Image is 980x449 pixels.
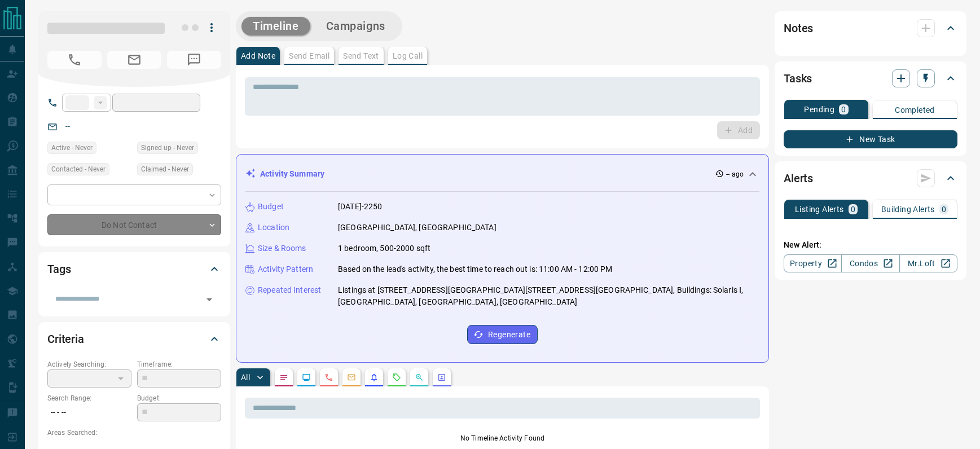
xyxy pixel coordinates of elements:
p: Timeframe: [137,359,221,369]
span: Active - Never [51,142,93,153]
span: Claimed - Never [141,164,189,175]
span: No Number [47,51,102,69]
svg: Opportunities [415,373,424,382]
p: Search Range: [47,393,131,403]
span: Contacted - Never [51,164,106,175]
button: Campaigns [315,17,397,36]
div: Alerts [784,165,957,192]
svg: Emails [347,373,356,382]
p: [GEOGRAPHIC_DATA], [GEOGRAPHIC_DATA] [338,222,496,234]
p: Listings at [STREET_ADDRESS][GEOGRAPHIC_DATA][STREET_ADDRESS][GEOGRAPHIC_DATA], Buildings: Solari... [338,284,759,308]
p: -- ago [726,169,744,179]
h2: Tags [47,260,71,278]
p: -- - -- [47,403,131,422]
p: Budget [258,201,284,213]
p: Location [258,222,289,234]
p: Budget: [137,393,221,403]
h2: Alerts [784,169,813,187]
div: Notes [784,15,957,42]
svg: Requests [392,373,401,382]
h2: Criteria [47,330,84,348]
button: Open [201,292,217,307]
h2: Notes [784,19,813,37]
p: 1 bedroom, 500-2000 sqft [338,243,430,254]
button: Regenerate [467,325,538,344]
svg: Lead Browsing Activity [302,373,311,382]
p: All [241,373,250,381]
p: Activity Pattern [258,263,313,275]
a: Mr.Loft [899,254,957,272]
span: No Number [167,51,221,69]
p: Based on the lead's activity, the best time to reach out is: 11:00 AM - 12:00 PM [338,263,613,275]
svg: Listing Alerts [370,373,379,382]
a: -- [65,122,70,131]
p: New Alert: [784,239,957,251]
h2: Tasks [784,69,812,87]
svg: Notes [279,373,288,382]
p: Size & Rooms [258,243,306,254]
p: Pending [804,105,834,113]
div: Activity Summary-- ago [245,164,759,184]
p: Actively Searching: [47,359,131,369]
p: 0 [841,105,846,113]
p: 0 [942,205,946,213]
p: [DATE]-2250 [338,201,382,213]
a: Condos [841,254,899,272]
svg: Agent Actions [437,373,446,382]
p: Activity Summary [260,168,324,180]
p: Repeated Interest [258,284,321,296]
p: Areas Searched: [47,428,221,438]
a: Property [784,254,842,272]
div: Do Not Contact [47,214,221,235]
svg: Calls [324,373,333,382]
div: Criteria [47,325,221,353]
p: Add Note [241,52,275,60]
div: Tags [47,256,221,283]
p: No Timeline Activity Found [245,433,760,443]
p: Listing Alerts [795,205,844,213]
div: Tasks [784,65,957,92]
button: New Task [784,130,957,148]
p: Completed [895,106,935,114]
button: Timeline [241,17,310,36]
span: Signed up - Never [141,142,194,153]
p: 0 [851,205,855,213]
p: Building Alerts [881,205,935,213]
span: No Email [107,51,161,69]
